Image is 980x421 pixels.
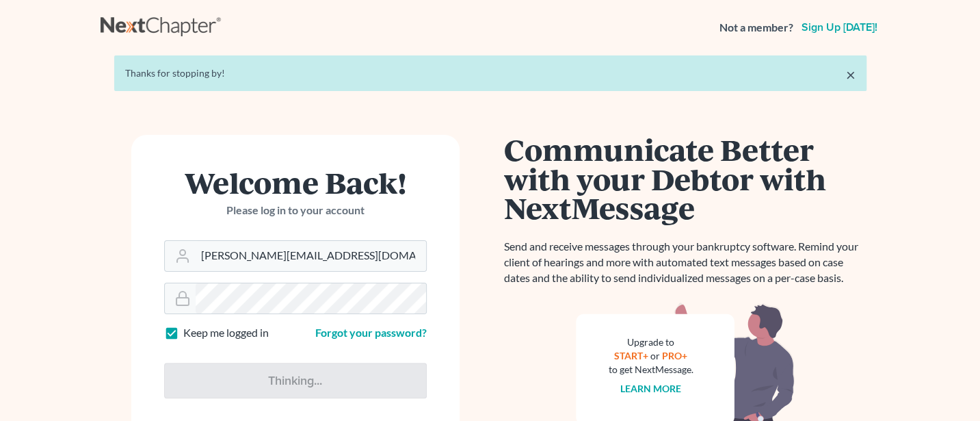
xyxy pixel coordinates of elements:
[183,325,269,341] label: Keep me logged in
[504,239,866,286] p: Send and receive messages through your bankruptcy software. Remind your client of hearings and mo...
[614,350,648,361] a: START+
[650,350,660,361] span: or
[799,22,880,33] a: Sign up [DATE]!
[164,363,427,398] input: Thinking...
[164,203,427,218] p: Please log in to your account
[315,326,427,339] a: Forgot your password?
[846,66,856,83] a: ×
[164,168,427,197] h1: Welcome Back!
[609,363,693,377] div: to get NextMessage.
[719,20,793,36] strong: Not a member?
[504,135,866,222] h1: Communicate Better with your Debtor with NextMessage
[620,383,681,394] a: Learn more
[609,335,693,349] div: Upgrade to
[125,66,856,80] div: Thanks for stopping by!
[662,350,687,361] a: PRO+
[196,241,426,271] input: Email Address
